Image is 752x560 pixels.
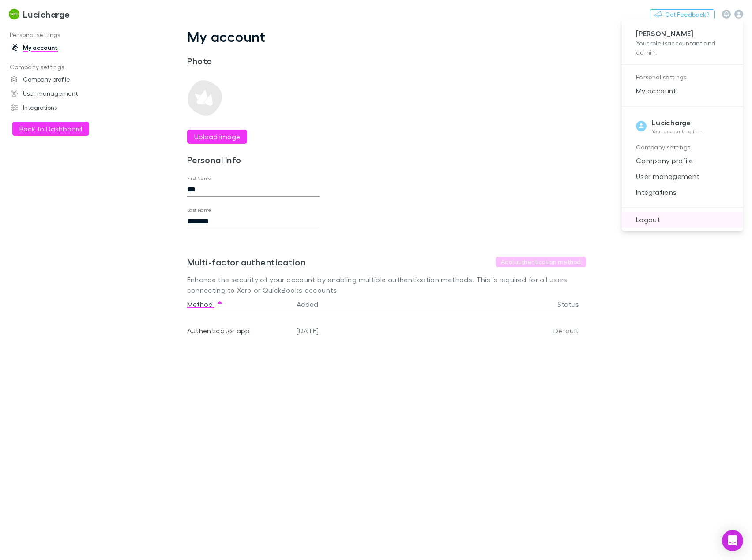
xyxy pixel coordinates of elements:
p: Company settings [636,142,729,153]
span: Integrations [629,187,736,198]
div: Open Intercom Messenger [722,530,743,551]
strong: Lucicharge [652,118,691,127]
span: Company profile [629,155,736,166]
p: [PERSON_NAME] [636,29,729,38]
p: Your accounting firm [652,128,704,135]
p: Your role is accountant and admin . [636,38,729,57]
span: My account [629,86,736,96]
span: Logout [629,214,736,225]
p: Personal settings [636,72,729,83]
span: User management [629,171,736,182]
